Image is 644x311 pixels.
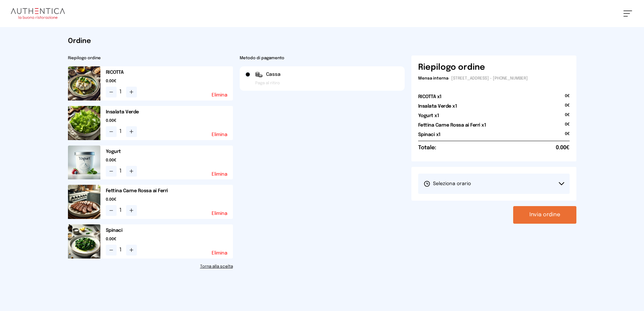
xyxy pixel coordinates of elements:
[418,93,442,100] h2: RICOTTA x1
[119,128,123,136] span: 1
[119,88,123,96] span: 1
[106,69,233,76] h2: RICOTTA
[418,76,570,81] p: - [STREET_ADDRESS] - [PHONE_NUMBER]
[418,131,440,138] h2: Spinaci x1
[68,37,576,46] h1: Ordine
[106,187,233,194] h2: Fettina Carne Rossa ai Ferri
[68,106,100,140] img: media
[565,93,570,103] span: 0€
[240,55,405,61] h2: Metodo di pagamento
[106,148,233,155] h2: Yogurt
[418,112,439,119] h2: Yogurt x1
[106,79,233,84] span: 0.00€
[212,251,228,256] button: Elimina
[106,118,233,124] span: 0.00€
[68,66,100,101] img: media
[266,71,281,78] span: Cassa
[418,76,448,81] span: Mensa interna
[68,224,100,259] img: media
[212,93,228,97] button: Elimina
[11,8,65,19] img: logo.8f33a47.png
[418,174,570,194] button: Seleziona orario
[418,144,436,152] h6: Totale:
[565,112,570,122] span: 0€
[255,81,280,86] span: Paga al ritiro
[212,172,228,177] button: Elimina
[68,185,100,219] img: media
[106,197,233,202] span: 0.00€
[418,122,486,129] h2: Fettina Carne Rossa ai Ferri x1
[68,146,100,180] img: media
[513,206,576,224] button: Invia ordine
[212,211,228,216] button: Elimina
[565,103,570,112] span: 0€
[106,227,233,234] h2: Spinaci
[119,246,123,254] span: 1
[565,131,570,141] span: 0€
[418,62,485,73] h6: Riepilogo ordine
[68,55,233,61] h2: Riepilogo ordine
[119,206,123,215] span: 1
[68,264,233,269] a: Torna alla scelta
[106,109,233,115] h2: Insalata Verde
[212,132,228,137] button: Elimina
[565,122,570,131] span: 0€
[119,167,123,175] span: 1
[424,180,471,187] span: Seleziona orario
[106,237,233,242] span: 0.00€
[556,144,570,152] span: 0.00€
[418,103,457,110] h2: Insalata Verde x1
[106,158,233,163] span: 0.00€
